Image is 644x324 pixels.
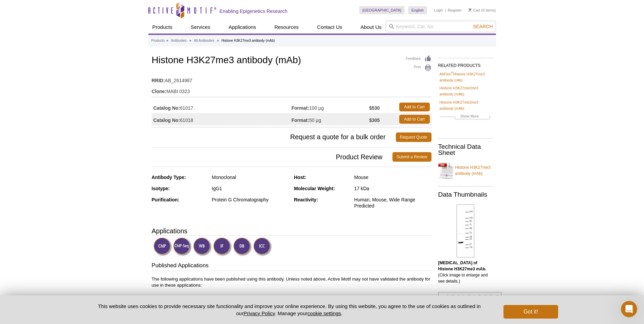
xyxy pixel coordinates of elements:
[220,8,288,14] h2: Enabling Epigenetics Research
[438,58,493,70] h2: RELATED PRODUCTS
[440,99,491,111] a: Histone H3K27me2me3 antibody (mAb)
[187,21,215,34] a: Services
[440,85,491,97] a: Histone H3K27me2me3 antibody (mAb)
[224,21,260,34] a: Applications
[468,6,496,14] li: (0 items)
[471,23,495,30] button: Search
[451,71,453,74] sup: ®
[307,310,341,316] button: cookie settings
[152,132,396,142] span: Request a quote for a bulk order
[359,6,405,14] a: [GEOGRAPHIC_DATA]
[369,105,380,111] strong: $530
[386,21,496,32] input: Keyword, Cat. No.
[253,237,272,256] img: Immunocytochemistry Validated
[292,105,309,111] strong: Format:
[313,21,346,34] a: Contact Us
[406,64,431,72] a: Print
[292,113,369,125] td: 50 µg
[292,101,369,113] td: 100 µg
[152,226,431,236] h3: Applications
[294,186,335,191] strong: Molecular Weight:
[503,305,558,319] button: Got it!
[354,185,431,192] div: 17 kDa
[438,260,493,284] p: (Click image to enlarge and see details.)
[406,55,431,62] a: Feedback
[440,113,491,121] a: Show More
[217,39,219,42] li: »
[151,38,165,44] a: Products
[468,8,472,12] img: Your Cart
[621,301,637,317] iframe: Intercom live chat
[392,152,431,162] a: Submit a Review
[233,237,252,256] img: Dot Blot Validated
[356,21,386,34] a: About Us
[399,115,430,124] a: Add to Cart
[221,39,275,42] li: Histone H3K27me3 antibody (mAb)
[213,237,232,256] img: Immunofluorescence Validated
[468,8,480,13] a: Cart
[152,113,292,125] td: 61018
[189,39,191,42] li: »
[369,117,380,123] strong: $305
[212,174,289,180] div: Monoclonal
[354,174,431,180] div: Mouse
[152,84,431,95] td: MABI 0323
[194,38,214,44] a: All Antibodies
[169,295,189,300] strong: CUT&Tag
[434,8,443,13] a: Login
[152,101,292,113] td: 61017
[243,310,275,316] a: Privacy Policy
[399,103,430,111] a: Add to Cart
[292,117,309,123] strong: Format:
[438,144,493,156] h2: Technical Data Sheet
[166,39,168,42] li: »
[396,132,431,142] a: Request Quote
[152,77,165,84] strong: RRID:
[354,197,431,209] div: Human, Mouse, Wide Range Predicted
[153,117,180,123] strong: Catalog No:
[152,197,180,202] strong: Purification:
[152,55,431,67] h1: Histone H3K27me3 antibody (mAb)
[152,175,186,180] strong: Antibody Type:
[152,262,431,271] h3: Published Applications
[152,73,431,84] td: AB_2614987
[294,197,318,202] strong: Reactivity:
[448,8,462,13] a: Register
[294,175,306,180] strong: Host:
[438,260,486,271] b: [MEDICAL_DATA] of Histone H3K27me3 mAb.
[173,237,192,256] img: ChIP-Seq Validated
[438,160,493,181] a: Histone H3K27me3 antibody (mAb)
[148,21,177,34] a: Products
[473,24,493,29] span: Search
[212,185,289,192] div: IgG1
[153,237,172,256] img: ChIP Validated
[153,105,180,111] strong: Catalog No:
[193,237,212,256] img: Western Blot Validated
[152,152,393,162] span: Product Review
[86,303,493,317] p: This website uses cookies to provide necessary site functionality and improve your online experie...
[438,192,493,198] h2: Data Thumbnails
[270,21,303,34] a: Resources
[408,6,427,14] a: English
[445,6,446,14] li: |
[440,71,491,83] a: AbFlex®Histone H3K27me3 antibody (rAb)
[457,204,474,257] img: Histone H3K27me3 antibody (mAb) tested by Western blot.
[152,186,170,191] strong: Isotype:
[171,38,187,44] a: Antibodies
[212,197,289,203] div: Protein G Chromatography
[152,88,167,94] strong: Clone:
[438,292,501,310] img: Histone H3K27me3 antibody (mAb) tested by dot blot analysis.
